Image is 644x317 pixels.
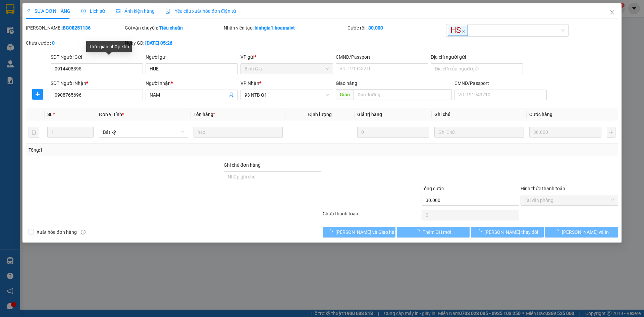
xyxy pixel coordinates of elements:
span: Cước hàng [529,112,552,117]
button: [PERSON_NAME] thay đổi [471,227,544,237]
b: 93 Nguyễn Thái Bình, [GEOGRAPHIC_DATA] [3,37,45,64]
div: SĐT Người Nhận [51,80,143,87]
b: 0 [52,40,55,46]
span: loading [477,229,484,234]
span: Giá trị hàng [357,112,382,117]
div: Nhân viên tạo: [224,24,346,32]
div: Chưa cước : [26,39,123,47]
span: [PERSON_NAME] thay đổi [484,228,538,236]
span: close [609,10,615,15]
span: edit [26,9,31,13]
div: SĐT Người Gửi [51,53,143,61]
span: [PERSON_NAME] và In [562,228,609,236]
span: loading [554,229,562,234]
b: [DATE] 05:26 [145,40,172,46]
span: SỬA ĐƠN HÀNG [26,8,70,14]
span: Định lượng [308,112,332,117]
span: environment [46,37,51,42]
span: Bất kỳ [103,127,184,137]
button: [PERSON_NAME] và In [545,227,618,237]
li: VP 93 NTB Q1 [3,29,46,36]
div: [PERSON_NAME]: [26,24,123,32]
label: Hình thức thanh toán [521,186,565,191]
input: Ghi chú đơn hàng [224,171,321,182]
span: Bình Giã [245,64,329,74]
span: plus [33,92,43,97]
span: HS [448,25,468,36]
b: binhgia1.hoamaivt [255,25,295,31]
div: Ngày GD: [125,39,222,47]
span: Yêu cầu xuất hóa đơn điện tử [165,8,236,14]
input: 0 [529,127,601,138]
span: Xuất hóa đơn hàng [34,228,79,236]
button: plus [32,89,43,100]
span: close [462,30,466,33]
img: logo.jpg [3,3,27,27]
span: Tại văn phòng [525,195,614,205]
span: loading [415,229,423,234]
b: 30.000 [368,25,383,31]
li: Hoa Mai [3,3,97,16]
div: Chưa thanh toán [322,210,421,222]
span: Đơn vị tính [99,112,124,117]
img: icon [165,9,171,14]
input: VD: Bàn, Ghế [194,127,283,138]
div: VP gửi [241,53,333,61]
input: Dọc đường [354,89,452,100]
span: VP Nhận [241,81,260,86]
span: Ảnh kiện hàng [116,8,155,14]
span: picture [116,9,120,13]
span: SL [47,112,53,117]
th: Ghi chú [432,108,527,121]
button: Thêm ĐH mới [397,227,470,237]
div: Thời gian nhập kho [86,41,132,52]
div: Địa chỉ người gửi [431,53,523,61]
button: [PERSON_NAME] và Giao hàng [323,227,395,237]
b: Tiêu chuẩn [159,25,183,31]
span: loading [328,229,335,234]
label: Ghi chú đơn hàng [224,162,261,168]
div: CMND/Passport [336,53,428,61]
li: VP Bình Giã [46,29,89,36]
button: Close [603,3,622,22]
input: Ghi Chú [435,127,524,138]
span: [PERSON_NAME] và Giao hàng [335,228,400,236]
b: BG08251136 [63,25,91,31]
button: plus [607,127,615,138]
b: 154/1 Bình Giã, P 8 [46,37,89,50]
span: Thêm ĐH mới [423,228,451,236]
span: Tên hàng [194,112,215,117]
div: Người nhận [146,80,238,87]
span: Lịch sử [81,8,105,14]
span: 93 NTB Q1 [245,90,329,100]
div: Người gửi [146,53,238,61]
div: Gói vận chuyển: [125,24,222,32]
div: CMND/Passport [454,80,547,87]
div: Cước rồi : [347,24,445,32]
span: Giao [336,89,354,100]
span: environment [3,37,8,42]
span: clock-circle [81,9,86,13]
div: Tổng: 1 [29,146,249,154]
span: Tổng cước [422,186,444,191]
button: delete [29,127,39,138]
span: info-circle [81,230,86,234]
input: 0 [357,127,429,138]
span: Giao hàng [336,81,357,86]
span: user-add [229,92,234,98]
input: Địa chỉ của người gửi [431,63,523,74]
